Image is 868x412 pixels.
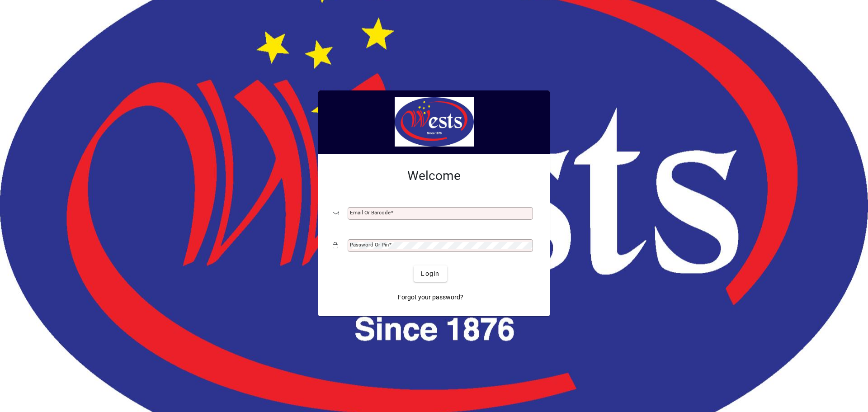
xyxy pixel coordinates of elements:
span: Login [421,269,439,279]
mat-label: Email or Barcode [350,209,391,216]
mat-label: Password or Pin [350,242,389,248]
a: Forgot your password? [394,289,467,305]
span: Forgot your password? [398,293,463,302]
h2: Welcome [333,168,535,184]
button: Login [414,265,447,282]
